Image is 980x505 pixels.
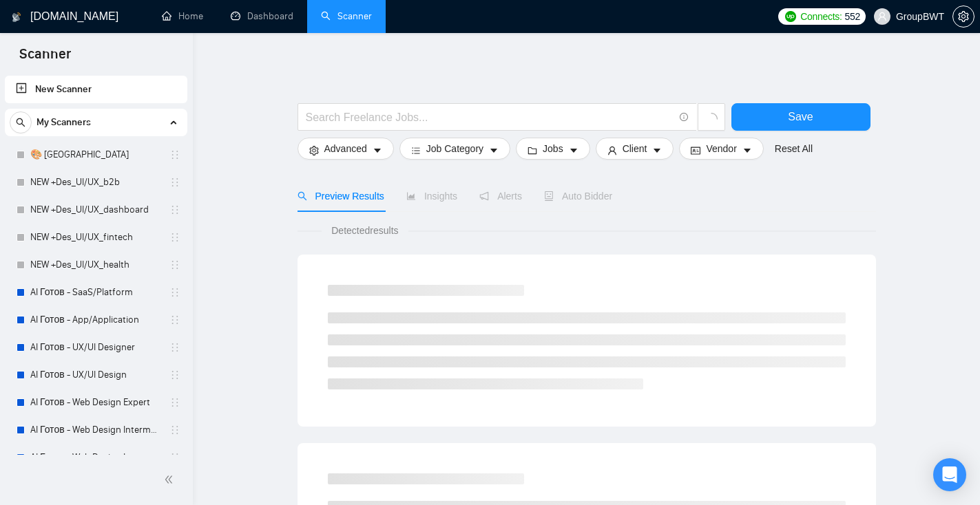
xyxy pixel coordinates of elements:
[169,204,180,215] span: holder
[5,76,187,103] li: New Scanner
[544,191,612,202] span: Auto Bidder
[30,279,161,306] a: AI Готов - SaaS/Platform
[298,191,307,201] span: search
[706,141,736,156] span: Vendor
[30,444,161,471] a: AI Готов - Web Design Intermediate минус Development
[411,145,421,155] span: bars
[544,191,554,201] span: robot
[652,145,662,155] span: caret-down
[30,196,161,224] a: NEW +Des_UI/UX_dashboard
[30,306,161,334] a: AI Готов - App/Application
[169,232,180,243] span: holder
[680,113,689,122] span: info-circle
[10,111,32,133] button: search
[691,145,700,155] span: idcard
[399,138,510,160] button: barsJob Categorycaret-down
[10,118,31,127] span: search
[169,287,180,298] span: holder
[607,145,617,155] span: user
[169,314,180,325] span: holder
[322,223,408,238] span: Detected results
[321,10,372,22] a: searchScanner
[785,11,796,22] img: upwork-logo.png
[952,6,974,28] button: setting
[298,191,384,202] span: Preview Results
[731,103,870,131] button: Save
[30,224,161,251] a: NEW +Des_UI/UX_fintech
[543,141,563,156] span: Jobs
[169,259,180,270] span: holder
[169,452,180,463] span: holder
[169,397,180,408] span: holder
[30,251,161,279] a: NEW +Des_UI/UX_health
[528,145,537,155] span: folder
[679,138,763,160] button: idcardVendorcaret-down
[324,141,367,156] span: Advanced
[373,145,382,155] span: caret-down
[877,12,887,21] span: user
[16,76,176,103] a: New Scanner
[231,10,293,22] a: dashboardDashboard
[8,44,82,73] span: Scanner
[516,138,590,160] button: folderJobscaret-down
[953,11,974,22] span: setting
[596,138,674,160] button: userClientcaret-down
[164,473,178,486] span: double-left
[933,458,966,491] div: Open Intercom Messenger
[569,145,578,155] span: caret-down
[623,141,647,156] span: Client
[30,334,161,361] a: AI Готов - UX/UI Designer
[406,191,457,202] span: Insights
[162,10,203,22] a: homeHome
[169,177,180,188] span: holder
[169,149,180,160] span: holder
[479,191,522,202] span: Alerts
[37,109,91,136] span: My Scanners
[426,141,483,156] span: Job Category
[775,141,813,156] a: Reset All
[298,138,394,160] button: settingAdvancedcaret-down
[30,141,161,169] a: 🎨 [GEOGRAPHIC_DATA]
[169,342,180,353] span: holder
[952,11,974,22] a: setting
[788,108,813,125] span: Save
[12,6,21,28] img: logo
[845,9,860,24] span: 552
[30,416,161,444] a: AI Готов - Web Design Intermediate минус Developer
[30,389,161,416] a: AI Готов - Web Design Expert
[479,191,489,201] span: notification
[489,145,499,155] span: caret-down
[306,109,674,126] input: Search Freelance Jobs...
[169,425,180,436] span: holder
[30,361,161,389] a: AI Готов - UX/UI Design
[30,169,161,196] a: NEW +Des_UI/UX_b2b
[742,145,752,155] span: caret-down
[406,191,416,201] span: area-chart
[169,369,180,380] span: holder
[705,113,718,125] span: loading
[800,9,842,24] span: Connects:
[309,145,319,155] span: setting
